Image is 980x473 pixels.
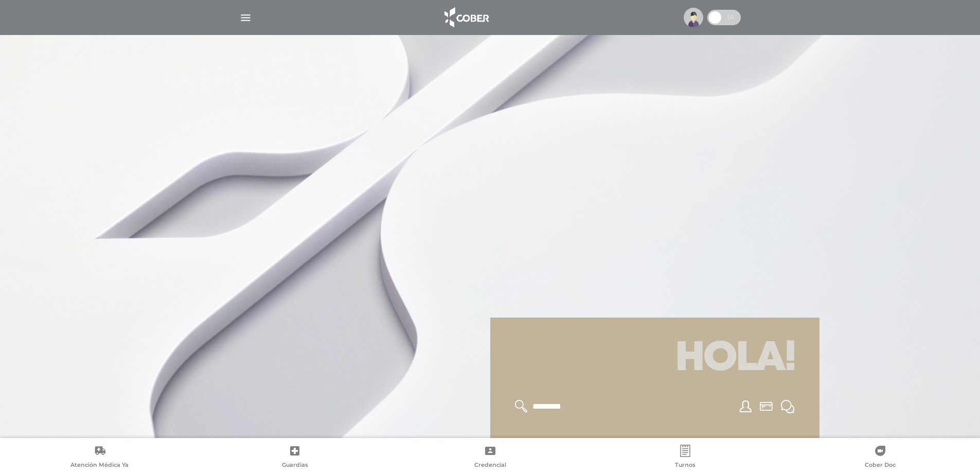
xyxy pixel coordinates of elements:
[783,445,978,471] a: Cober Doc
[239,11,252,24] img: Cober_menu-lines-white.svg
[2,445,197,471] a: Atención Médica Ya
[439,5,493,30] img: logo_cober_home-white.png
[675,461,696,470] span: Turnos
[587,445,782,471] a: Turnos
[684,8,703,27] img: profile-placeholder.svg
[474,461,506,470] span: Credencial
[865,461,896,470] span: Cober Doc
[197,445,392,471] a: Guardias
[393,445,587,471] a: Credencial
[503,330,807,388] h1: Hola!
[282,461,308,470] span: Guardias
[70,461,129,470] span: Atención Médica Ya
